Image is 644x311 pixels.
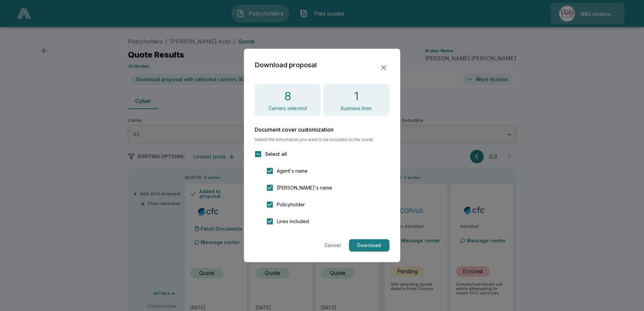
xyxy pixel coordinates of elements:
span: [PERSON_NAME]'s name [277,184,332,191]
span: Select all [265,150,287,158]
button: Cancel [322,239,344,252]
h4: 8 [284,89,291,103]
span: Policyholder [277,201,305,208]
span: Agent's name [277,167,308,174]
h6: Document cover customization [255,127,389,132]
p: Business lines [341,106,372,111]
button: Download [349,239,389,252]
span: Select the information you want to be included on the cover. [255,138,389,142]
h2: Download proposal [255,60,317,70]
p: Carriers selected [268,106,307,111]
span: Lines included [277,218,309,225]
h4: 1 [354,89,359,103]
